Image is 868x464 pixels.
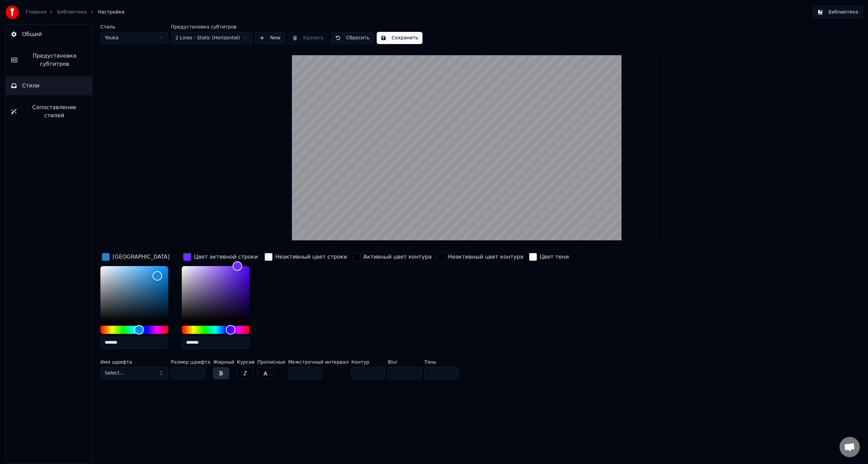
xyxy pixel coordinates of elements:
button: Активный цвет контура [351,251,433,262]
a: Открытый чат [840,437,860,457]
span: Предустановка субтитров [23,52,86,68]
label: Blur [388,360,422,364]
button: Библиотека [813,6,863,18]
label: Курсив [237,360,255,364]
label: Размер шрифта [171,360,210,364]
button: Неактивный цвет строки [263,251,349,262]
span: Стили [22,82,40,90]
label: Жирный [213,360,234,364]
button: Сопоставление стилей [6,98,92,125]
div: Hue [182,326,250,334]
div: [GEOGRAPHIC_DATA] [113,253,170,261]
label: Тень [425,360,458,364]
span: Сопоставление стилей [22,103,86,120]
button: Сохранить [377,32,422,44]
label: Имя шрифта [100,360,168,364]
div: Color [100,266,168,322]
button: [GEOGRAPHIC_DATA] [100,251,171,262]
div: Цвет тени [540,253,569,261]
nav: breadcrumb [26,9,124,16]
button: Select... [100,367,168,379]
div: Цвет активной строки [194,253,258,261]
button: Цвет активной строки [182,251,259,262]
span: Настройки [98,9,124,16]
button: Неактивный цвет контура [436,251,525,262]
a: Главная [26,9,46,16]
label: Контур [351,360,385,364]
button: Сбросить [331,32,374,44]
div: Активный цвет контура [363,253,432,261]
a: Библиотека [57,9,87,16]
div: Color [182,266,250,322]
button: Предустановка субтитров [6,46,92,74]
button: New [255,32,285,44]
span: Общий [22,30,42,38]
label: Стиль [100,24,168,29]
label: Межстрочный интервал [288,360,349,364]
button: Цвет тени [528,251,570,262]
label: Прописные [257,360,285,364]
label: Предустановка субтитров [171,24,252,29]
div: Неактивный цвет строки [275,253,347,261]
img: youka [5,5,19,19]
button: Общий [6,25,92,44]
div: Неактивный цвет контура [448,253,523,261]
div: Hue [100,326,168,334]
button: Стили [6,76,92,95]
